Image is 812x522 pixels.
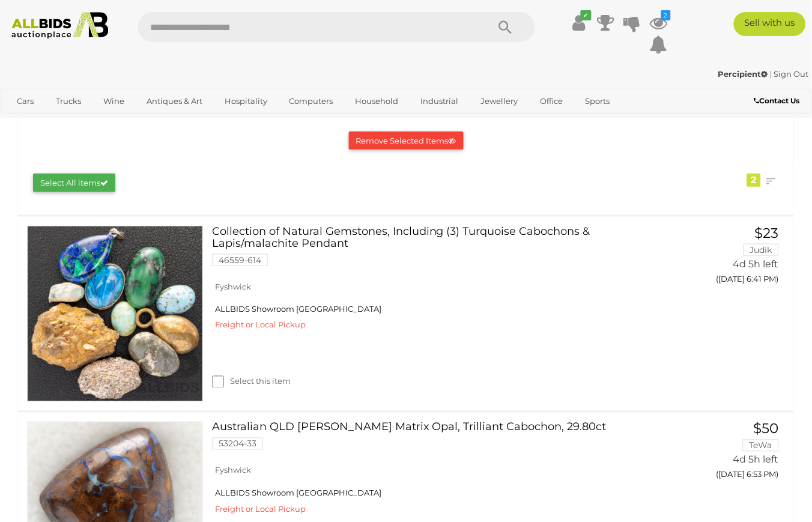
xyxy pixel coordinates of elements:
a: Computers [282,91,341,111]
a: Sign Out [774,69,809,79]
button: Search [475,12,535,42]
a: Hospitality [217,91,275,111]
a: Antiques & Art [139,91,210,111]
a: Trucks [48,91,89,111]
button: Remove Selected Items [349,132,464,150]
a: Australian QLD [PERSON_NAME] Matrix Opal, Trilliant Cabochon, 29.80ct 53204-33 [221,422,656,459]
span: | [770,69,772,79]
b: Contact Us [754,96,800,105]
a: Cars [9,91,41,111]
i: 2 [661,10,671,20]
a: Household [348,91,407,111]
i: ✔ [581,10,592,20]
a: Percipient [718,69,770,79]
a: Collection of Natural Gemstones, Including (3) Turquoise Cabochons & Lapis/malachite Pendant 4655... [221,226,656,275]
strong: Percipient [718,69,768,79]
a: ✔ [571,12,589,34]
a: Jewellery [473,91,526,111]
span: $50 [754,420,779,437]
img: Allbids.com.au [6,12,114,39]
label: Select this item [212,376,291,387]
a: $23 Judik 4d 5h left ([DATE] 6:41 PM) [674,226,782,290]
a: $50 TeWa 4d 5h left ([DATE] 6:53 PM) [674,422,782,486]
a: Sell with us [734,12,806,36]
a: Office [533,91,571,111]
a: [GEOGRAPHIC_DATA] [9,111,110,131]
a: Wine [95,91,132,111]
a: Sports [578,91,618,111]
a: Contact Us [754,94,803,108]
a: 2 [650,12,668,34]
a: Industrial [413,91,467,111]
span: $23 [755,225,779,241]
button: Select All items [33,174,115,192]
div: 2 [747,174,761,187]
